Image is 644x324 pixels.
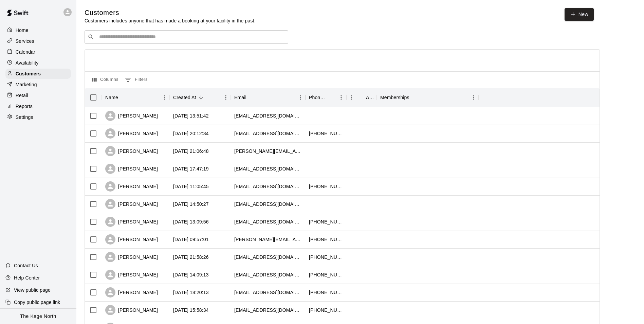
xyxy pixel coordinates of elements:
a: Reports [5,101,71,111]
div: Memberships [380,88,409,107]
div: 2025-09-11 13:51:42 [173,112,209,119]
div: Created At [170,88,231,107]
div: [PERSON_NAME] [105,234,158,245]
div: +17057182977 [309,289,343,296]
div: Email [231,88,306,107]
button: Menu [221,92,231,103]
div: +17053092738 [309,307,343,313]
div: +12892188048 [309,236,343,243]
a: Customers [5,69,71,79]
a: Services [5,36,71,46]
div: 2025-05-08 15:58:34 [173,307,209,313]
div: Name [102,88,170,107]
div: krazyskiier@hotmail.com [234,130,302,137]
p: View public page [14,287,51,293]
p: Home [16,27,29,34]
div: [PERSON_NAME] [105,199,158,209]
div: [PERSON_NAME] [105,181,158,192]
div: Memberships [377,88,479,107]
div: adam.lehmann1@gmail.com [234,236,302,243]
button: Sort [409,93,419,102]
button: Menu [160,92,170,103]
div: [PERSON_NAME] [105,252,158,262]
div: bemister_cecile@hotmail.com [234,218,302,225]
p: Settings [16,114,33,121]
p: Customers includes anyone that has made a booking at your facility in the past. [85,17,256,24]
div: [PERSON_NAME] [105,270,158,280]
div: kevinwhittle88@gmail.com [234,289,302,296]
div: [PERSON_NAME] [105,217,158,227]
button: Menu [346,92,356,103]
p: Marketing [16,81,37,88]
a: Marketing [5,79,71,90]
div: 2025-09-07 21:58:26 [173,254,209,260]
div: 2025-09-09 11:05:45 [173,183,209,190]
div: d33cooper@hotmail.com [234,183,302,190]
button: Sort [246,93,256,102]
div: 2025-09-08 14:50:27 [173,201,209,208]
p: Customers [16,70,41,77]
p: Help Center [14,274,40,281]
div: +14168734618 [309,183,343,190]
div: +19057581676 [309,218,343,225]
div: mo.bap7@live.ca [234,271,302,278]
button: Sort [327,93,336,102]
div: Phone Number [306,88,346,107]
button: Sort [356,93,366,102]
button: Menu [468,92,479,103]
p: Contact Us [14,262,38,269]
div: +17057348087 [309,254,343,260]
div: Name [105,88,118,107]
div: stephensonremax@gmail.com [234,165,302,172]
button: Sort [196,93,206,102]
button: Sort [118,93,128,102]
button: Menu [295,92,306,103]
p: Calendar [16,49,35,55]
a: Availability [5,58,71,68]
div: [PERSON_NAME] [105,128,158,139]
p: The Kage North [20,313,56,320]
div: 2025-09-08 09:57:01 [173,236,209,243]
div: Phone Number [309,88,327,107]
button: Menu [336,92,346,103]
div: Email [234,88,246,107]
a: New [565,8,594,21]
div: [PERSON_NAME] [105,111,158,121]
div: 2025-05-24 18:20:13 [173,289,209,296]
p: Services [16,38,34,44]
p: Retail [16,92,28,99]
div: tkowpak@gmail.com [234,201,302,208]
div: roxanna.osores@gmail.com [234,148,302,155]
div: [PERSON_NAME] [105,305,158,315]
div: epmatte@hotmail.com [234,254,302,260]
p: Availability [16,59,39,66]
a: Retail [5,90,71,101]
a: Calendar [5,47,71,57]
div: +17055005432 [309,130,343,137]
div: +16472070795 [309,271,343,278]
button: Select columns [90,74,120,85]
div: [PERSON_NAME] [105,146,158,156]
div: 2025-09-08 13:09:56 [173,218,209,225]
a: Settings [5,112,71,122]
p: Copy public page link [14,299,60,306]
button: Show filters [123,74,149,85]
div: brettcaswellmusic@gmail.com [234,307,302,313]
a: Home [5,25,71,35]
h5: Customers [85,8,256,17]
p: Reports [16,103,33,110]
div: 2025-09-09 17:47:19 [173,165,209,172]
div: [PERSON_NAME] [105,287,158,298]
div: 2025-09-10 20:12:34 [173,130,209,137]
div: 2025-07-27 14:09:13 [173,271,209,278]
div: Search customers by name or email [85,30,288,44]
div: Age [366,88,373,107]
